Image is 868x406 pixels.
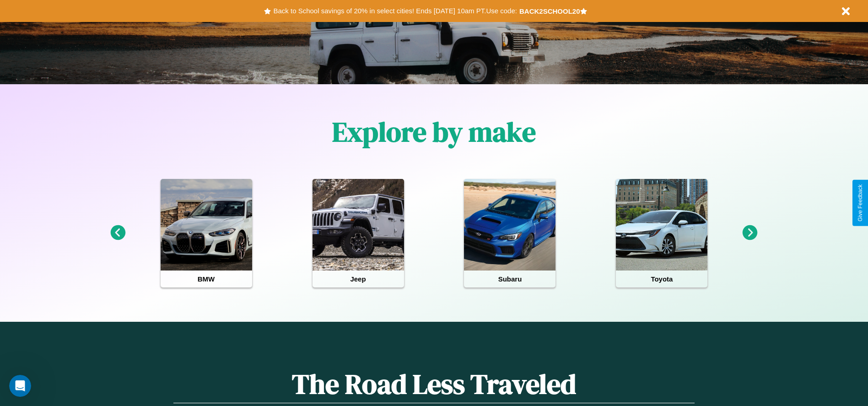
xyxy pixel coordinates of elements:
[161,271,252,287] h4: BMW
[464,271,555,287] h4: Subaru
[173,365,694,403] h1: The Road Less Traveled
[313,271,404,287] h4: Jeep
[271,5,519,17] button: Back to School savings of 20% in select cities! Ends [DATE] 10am PT.Use code:
[857,184,863,222] div: Give Feedback
[616,271,707,287] h4: Toyota
[519,7,580,15] b: BACK2SCHOOL20
[332,113,536,151] h1: Explore by make
[9,375,31,397] iframe: Intercom live chat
